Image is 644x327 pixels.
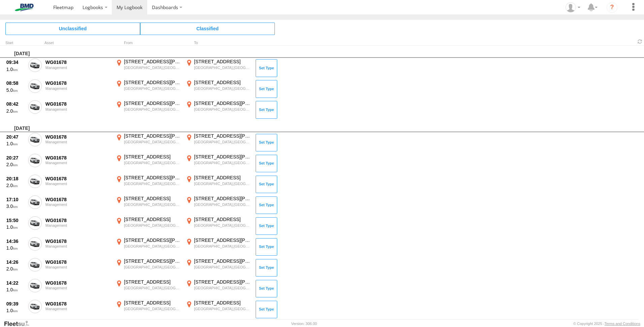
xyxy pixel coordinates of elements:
div: [STREET_ADDRESS] [124,300,181,306]
label: Click to View Event Location [185,79,252,99]
div: WG01678 [45,259,111,265]
div: [GEOGRAPHIC_DATA],[GEOGRAPHIC_DATA] [124,140,181,144]
div: WG01678 [45,196,111,203]
div: Management [45,286,111,290]
label: Click to View Event Location [185,258,252,278]
button: Click to Set [256,80,277,98]
div: 2.0 [6,161,25,168]
div: WG01678 [45,176,111,182]
div: [GEOGRAPHIC_DATA],[GEOGRAPHIC_DATA] [124,65,181,70]
div: Management [45,203,111,207]
div: [GEOGRAPHIC_DATA],[GEOGRAPHIC_DATA] [194,86,251,91]
div: 08:58 [6,80,25,86]
label: Click to View Event Location [115,279,182,298]
div: 08:42 [6,101,25,107]
div: WG01678 [45,80,111,86]
label: Click to View Event Location [115,79,182,99]
div: Management [45,223,111,227]
div: [STREET_ADDRESS][PERSON_NAME] [194,154,251,160]
label: Click to View Event Location [115,154,182,173]
button: Click to Set [256,134,277,151]
div: [GEOGRAPHIC_DATA],[GEOGRAPHIC_DATA] [194,244,251,249]
div: [STREET_ADDRESS][PERSON_NAME] [194,279,251,285]
div: WG01678 [45,238,111,244]
div: [GEOGRAPHIC_DATA],[GEOGRAPHIC_DATA] [124,286,181,290]
button: Click to Set [256,301,277,318]
div: WG01678 [45,280,111,286]
label: Click to View Event Location [115,100,182,120]
div: Click to Sort [5,41,26,45]
button: Click to Set [256,217,277,235]
div: [STREET_ADDRESS][PERSON_NAME] [124,100,181,106]
label: Click to View Event Location [185,154,252,173]
div: [GEOGRAPHIC_DATA],[GEOGRAPHIC_DATA] [124,223,181,228]
div: [STREET_ADDRESS][PERSON_NAME] [194,195,251,202]
div: [GEOGRAPHIC_DATA],[GEOGRAPHIC_DATA] [194,223,251,228]
button: Click to Set [256,238,277,256]
label: Click to View Event Location [185,133,252,152]
div: Management [45,107,111,111]
button: Click to Set [256,59,277,77]
div: 2.0 [6,108,25,114]
div: [GEOGRAPHIC_DATA],[GEOGRAPHIC_DATA] [124,265,181,269]
div: WG01678 [45,155,111,161]
div: © Copyright 2025 - [573,322,640,326]
div: Management [45,307,111,311]
div: [STREET_ADDRESS][PERSON_NAME] [194,100,251,106]
div: [GEOGRAPHIC_DATA],[GEOGRAPHIC_DATA] [194,65,251,70]
div: [GEOGRAPHIC_DATA],[GEOGRAPHIC_DATA] [124,202,181,207]
a: Visit our Website [4,320,35,327]
div: WG01678 [45,217,111,223]
label: Click to View Event Location [115,59,182,78]
div: 14:26 [6,259,25,265]
div: [GEOGRAPHIC_DATA],[GEOGRAPHIC_DATA] [194,181,251,186]
div: 20:27 [6,155,25,161]
div: [GEOGRAPHIC_DATA],[GEOGRAPHIC_DATA] [194,202,251,207]
div: 1.0 [6,245,25,251]
button: Click to Set [256,280,277,297]
button: Click to Set [256,259,277,277]
label: Click to View Event Location [115,175,182,194]
div: [STREET_ADDRESS] [194,216,251,222]
div: [GEOGRAPHIC_DATA],[GEOGRAPHIC_DATA] [124,160,181,165]
div: 09:34 [6,59,25,65]
span: Click to view Unclassified Trips [5,23,140,35]
div: 1.0 [6,141,25,147]
label: Click to View Event Location [185,195,252,215]
div: 1.0 [6,224,25,230]
div: [STREET_ADDRESS][PERSON_NAME] [124,237,181,243]
div: From [115,41,182,45]
label: Click to View Event Location [185,216,252,236]
div: WG01678 [45,101,111,107]
label: Click to View Event Location [185,300,252,319]
label: Click to View Event Location [185,237,252,257]
div: 1.0 [6,307,25,314]
div: WG01678 [45,59,111,65]
div: 14:22 [6,280,25,286]
div: [GEOGRAPHIC_DATA],[GEOGRAPHIC_DATA] [194,306,251,311]
div: [STREET_ADDRESS][PERSON_NAME] [124,258,181,264]
button: Click to Set [256,176,277,193]
div: Management [45,161,111,165]
div: [GEOGRAPHIC_DATA],[GEOGRAPHIC_DATA] [124,244,181,249]
div: Management [45,265,111,269]
div: [STREET_ADDRESS][PERSON_NAME] [194,237,251,243]
div: Management [45,66,111,70]
div: 1.0 [6,66,25,72]
label: Click to View Event Location [115,237,182,257]
div: [GEOGRAPHIC_DATA],[GEOGRAPHIC_DATA] [124,181,181,186]
label: Click to View Event Location [185,59,252,78]
div: [STREET_ADDRESS] [194,79,251,85]
div: [GEOGRAPHIC_DATA],[GEOGRAPHIC_DATA] [194,140,251,144]
div: [STREET_ADDRESS] [194,175,251,181]
div: [STREET_ADDRESS] [124,195,181,202]
label: Click to View Event Location [185,175,252,194]
label: Click to View Event Location [115,195,182,215]
div: [STREET_ADDRESS] [124,279,181,285]
img: bmd-logo.svg [7,4,42,11]
div: 17:10 [6,196,25,203]
div: Stuart Hodgman [563,2,583,12]
div: Management [45,86,111,90]
div: 2.0 [6,266,25,272]
div: To [185,41,252,45]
